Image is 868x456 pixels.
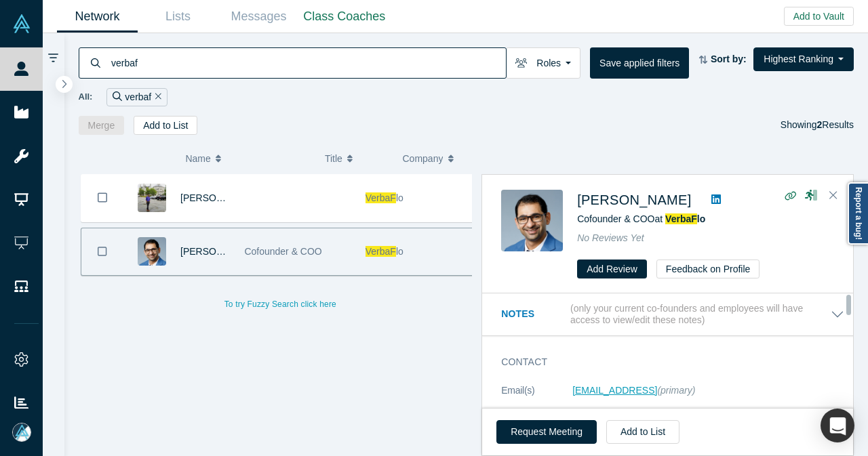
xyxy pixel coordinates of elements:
p: (only your current co-founders and employees will have access to view/edit these notes) [570,303,831,326]
button: Add to Vault [784,7,854,26]
span: lo [396,246,403,257]
a: [PERSON_NAME] [180,246,258,257]
button: Roles [506,47,580,79]
span: Title [325,144,342,173]
a: [EMAIL_ADDRESS] [572,385,657,396]
button: Highest Ranking [753,47,854,71]
button: Add to List [134,116,197,135]
a: [PERSON_NAME] [180,192,258,203]
span: Results [817,119,854,130]
a: Messages [218,1,299,33]
span: VerbaF [366,192,396,203]
button: Save applied filters [590,47,689,79]
a: [PERSON_NAME] [577,192,691,207]
button: Name [185,144,311,173]
strong: Sort by: [711,54,747,64]
span: Name [185,144,210,173]
button: Bookmark [81,174,123,222]
a: VerbaFlo [665,213,705,224]
img: Mia Scott's Account [12,423,31,442]
span: VerbaF [366,246,396,257]
span: Cofounder & COO [244,246,321,257]
a: Class Coaches [299,1,390,33]
span: Company [403,144,443,173]
button: Merge [79,116,125,135]
div: Showing [781,116,854,135]
input: Search by name, title, company, summary, expertise, investment criteria or topics of focus [110,47,506,79]
span: (primary) [657,385,695,396]
span: All: [79,90,93,104]
img: VP Singh's Profile Image [138,237,166,266]
img: VP Singh's Profile Image [501,190,563,251]
button: Feedback on Profile [656,260,760,278]
button: Add Review [577,260,647,278]
button: Bookmark [81,228,123,275]
strong: 2 [817,119,823,130]
button: Close [823,185,844,207]
a: Network [57,1,138,33]
button: Notes (only your current co-founders and employees will have access to view/edit these notes) [501,303,844,326]
span: lo [396,192,403,203]
a: Lists [138,1,218,33]
button: To try Fuzzy Search click here [215,295,346,313]
button: Title [325,144,389,173]
span: lo [697,213,705,224]
div: verbaf [106,88,167,106]
span: VerbaF [665,213,697,224]
a: Report a bug! [848,182,868,245]
span: No Reviews Yet [577,232,644,243]
dt: Email(s) [501,384,572,412]
h3: Notes [501,307,568,321]
h3: Contact [501,355,825,369]
img: Alchemist Vault Logo [12,14,31,33]
button: Add to List [606,420,679,444]
span: Cofounder & COO at [577,213,705,224]
button: Remove Filter [151,89,161,105]
button: Company [403,144,467,173]
img: Sayantan Biswas's Profile Image [138,184,166,212]
button: Request Meeting [496,420,597,444]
